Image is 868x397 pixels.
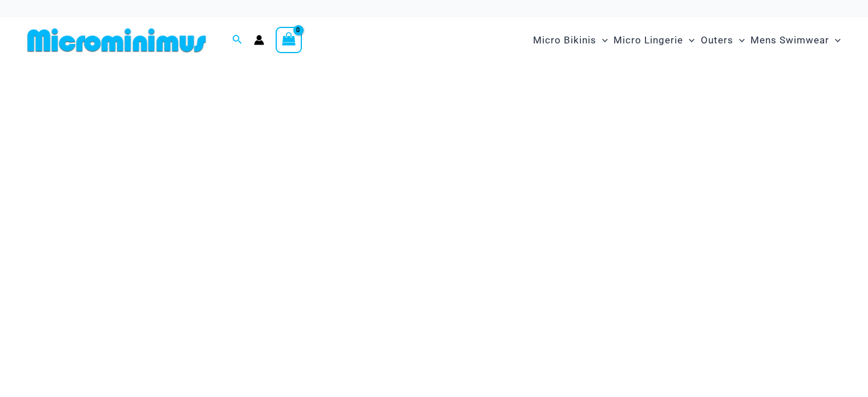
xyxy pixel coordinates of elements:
[829,26,841,55] span: Menu Toggle
[750,26,829,55] span: Mens Swimwear
[733,26,745,55] span: Menu Toggle
[701,26,733,55] span: Outers
[276,27,302,53] a: View Shopping Cart, empty
[528,21,845,59] nav: Site Navigation
[530,23,611,58] a: Micro BikinisMenu ToggleMenu Toggle
[533,26,596,55] span: Micro Bikinis
[698,23,748,58] a: OutersMenu ToggleMenu Toggle
[23,27,211,53] img: MM SHOP LOGO FLAT
[748,23,843,58] a: Mens SwimwearMenu ToggleMenu Toggle
[683,26,695,55] span: Menu Toggle
[232,33,243,47] a: Search icon link
[596,26,608,55] span: Menu Toggle
[254,35,264,45] a: Account icon link
[611,23,697,58] a: Micro LingerieMenu ToggleMenu Toggle
[613,26,683,55] span: Micro Lingerie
